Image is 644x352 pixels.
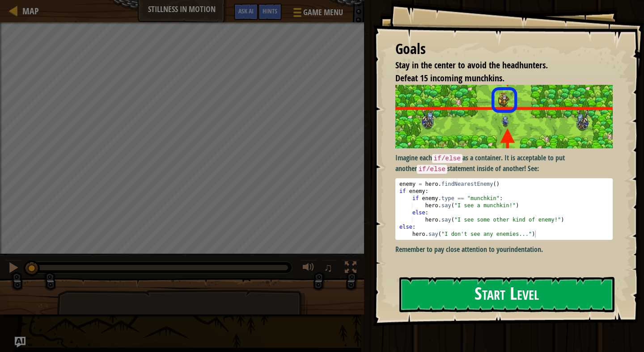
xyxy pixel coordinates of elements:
[342,260,360,278] button: Toggle fullscreen
[263,7,277,15] span: Hints
[395,85,613,149] img: Stillness in motion
[322,260,337,278] button: ♫
[417,165,447,174] code: if/else
[395,153,613,174] p: Imagine each as a container. It is acceptable to put another statement inside of another! See:
[395,72,504,84] span: Defeat 15 incoming munchkins.
[18,5,39,17] a: Map
[22,5,39,17] span: Map
[303,7,343,18] span: Game Menu
[300,260,318,278] button: Adjust volume
[15,337,25,348] button: Ask AI
[384,72,610,85] li: Defeat 15 incoming munchkins.
[395,39,613,59] div: Goals
[384,59,610,72] li: Stay in the center to avoid the headhunters.
[432,154,462,163] code: if/else
[234,4,258,20] button: Ask AI
[509,244,541,254] strong: indentation
[395,59,548,71] span: Stay in the center to avoid the headhunters.
[4,260,22,278] button: ⌘ + P: Pause
[286,4,348,25] button: Game Menu
[238,7,254,15] span: Ask AI
[324,261,333,274] span: ♫
[395,244,613,255] p: Remember to pay close attention to your .
[399,277,614,312] button: Start Level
